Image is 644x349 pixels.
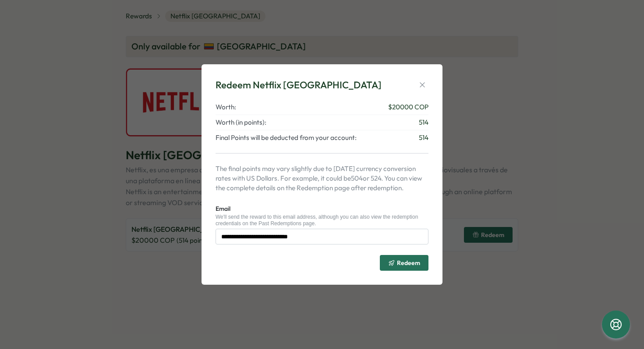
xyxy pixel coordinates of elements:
span: Redeem [397,260,420,266]
div: We'll send the reward to this email address, although you can also view the redemption credential... [216,214,428,227]
span: Worth (in points): [216,118,266,127]
div: Redeem Netflix [GEOGRAPHIC_DATA] [216,78,382,92]
span: Worth: [216,102,236,112]
span: Final Points will be deducted from your account: [216,133,357,143]
p: The final points may vary slightly due to [DATE] currency conversion rates with US Dollars. For e... [216,164,428,193]
label: Email [216,204,230,214]
span: 514 [419,133,428,143]
span: $ 20000 COP [388,102,428,112]
span: 514 [419,118,428,127]
button: Redeem [380,255,428,271]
